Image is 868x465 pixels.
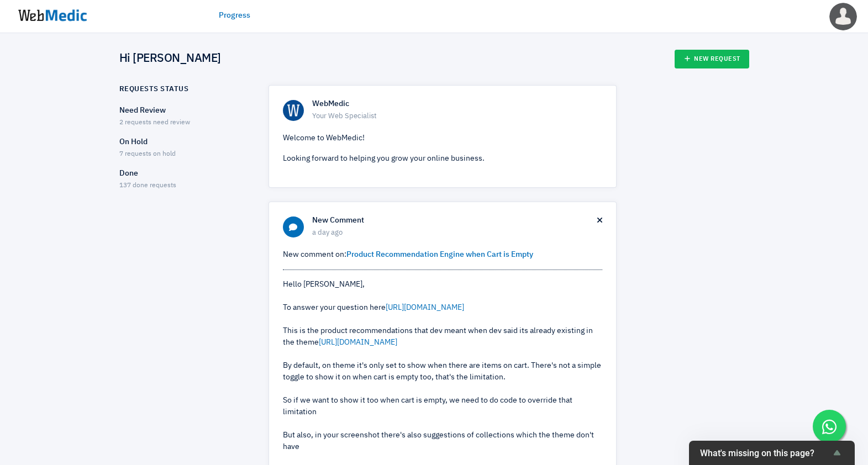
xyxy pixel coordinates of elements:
[312,216,597,226] h6: New Comment
[283,133,602,144] p: Welcome to WebMedic!
[119,168,249,179] p: Done
[283,153,602,165] p: Looking forward to helping you grow your online business.
[119,52,221,66] h4: Hi [PERSON_NAME]
[119,105,249,117] p: Need Review
[386,304,464,311] a: [URL][DOMAIN_NAME]
[319,339,397,346] a: [URL][DOMAIN_NAME]
[312,111,602,122] span: Your Web Specialist
[119,136,249,148] p: On Hold
[675,50,749,68] a: New Request
[700,448,830,458] span: What's missing on this page?
[119,119,190,126] span: 2 requests need review
[283,249,602,261] p: New comment on:
[219,10,250,22] a: Progress
[312,99,602,109] h6: WebMedic
[346,251,533,258] a: Product Recommendation Engine when Cart is Empty
[700,446,844,459] button: Show survey - What's missing on this page?
[312,228,597,239] span: a day ago
[119,182,176,189] span: 137 done requests
[119,85,189,94] h6: Requests Status
[119,151,176,157] span: 7 requests on hold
